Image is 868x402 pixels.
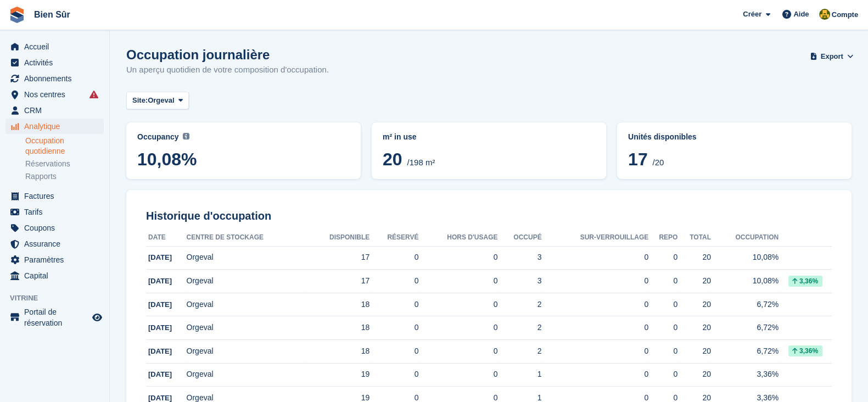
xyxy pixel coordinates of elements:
[5,236,104,252] a: menu
[9,7,25,23] img: stora-icon-8386f47178a22dfd0bd8f6a31ec36ba5ce8667c1dd55bd0f319d3a0aa187defe.svg
[24,268,90,283] span: Capital
[418,363,497,387] td: 0
[628,149,648,169] span: 17
[307,246,369,270] td: 17
[148,277,172,285] span: [DATE]
[542,275,649,287] div: 0
[648,322,677,333] div: 0
[821,51,843,62] span: Export
[24,119,90,134] span: Analytique
[187,229,307,247] th: Centre de stockage
[832,9,858,20] span: Compte
[5,71,104,86] a: menu
[187,246,307,270] td: Orgeval
[132,95,148,106] span: Site:
[148,347,172,355] span: [DATE]
[369,363,418,387] td: 0
[91,311,104,324] a: Boutique d'aperçu
[369,246,418,270] td: 0
[307,340,369,364] td: 18
[183,133,189,139] img: icon-info-grey-7440780725fd019a000dd9b08b2336e03edf1995a4989e88bcd33f0948082b44.svg
[648,252,677,263] div: 0
[30,5,75,24] a: Bien Sûr
[819,9,830,20] img: Fatima Kelaaoui
[24,55,90,70] span: Activités
[307,229,369,247] th: Disponible
[677,363,711,387] td: 20
[10,293,109,304] span: Vitrine
[24,220,90,236] span: Coupons
[677,246,711,270] td: 20
[24,87,90,102] span: Nos centres
[628,131,841,143] abbr: Pourcentage actuel d'unités occupées ou Sur-verrouillage
[542,229,649,247] th: Sur-verrouillage
[187,293,307,316] td: Orgeval
[5,103,104,118] a: menu
[24,306,90,328] span: Portail de réservation
[5,188,104,204] a: menu
[148,95,174,106] span: Orgeval
[24,204,90,220] span: Tarifs
[542,252,649,263] div: 0
[5,119,104,134] a: menu
[648,275,677,287] div: 0
[148,253,172,261] span: [DATE]
[187,340,307,364] td: Orgeval
[5,39,104,54] a: menu
[187,270,307,293] td: Orgeval
[369,293,418,316] td: 0
[407,158,435,167] span: /198 m²
[497,275,541,287] div: 3
[418,246,497,270] td: 0
[418,293,497,316] td: 0
[648,299,677,310] div: 0
[677,340,711,364] td: 20
[542,345,649,357] div: 0
[5,220,104,236] a: menu
[5,55,104,70] a: menu
[187,316,307,340] td: Orgeval
[148,300,172,309] span: [DATE]
[418,270,497,293] td: 0
[126,64,329,76] p: Un aperçu quotidien de votre composition d'occupation.
[5,87,104,102] a: menu
[24,103,90,118] span: CRM
[418,229,497,247] th: Hors d'usage
[307,363,369,387] td: 19
[25,159,104,169] a: Réservations
[418,340,497,364] td: 0
[187,363,307,387] td: Orgeval
[148,394,172,402] span: [DATE]
[126,47,329,62] h1: Occupation journalière
[743,9,761,20] span: Créer
[25,171,104,182] a: Rapports
[383,149,402,169] span: 20
[497,345,541,357] div: 2
[677,229,711,247] th: Total
[788,345,822,356] div: 3,36%
[25,136,104,157] a: Occupation quotidienne
[497,299,541,310] div: 2
[652,158,664,167] span: /20
[5,268,104,283] a: menu
[497,322,541,333] div: 2
[711,246,779,270] td: 10,08%
[497,252,541,263] div: 3
[711,270,779,293] td: 10,08%
[307,316,369,340] td: 18
[383,132,416,141] span: m² in use
[24,252,90,267] span: Paramètres
[24,188,90,204] span: Factures
[711,363,779,387] td: 3,36%
[542,299,649,310] div: 0
[24,236,90,252] span: Assurance
[307,270,369,293] td: 17
[793,9,809,20] span: Aide
[711,229,779,247] th: Occupation
[5,306,104,328] a: menu
[126,92,189,110] button: Site: Orgeval
[497,229,541,247] th: Occupé
[137,149,350,169] span: 10,08%
[383,131,595,143] abbr: Current breakdown of %{unit} occupied
[542,369,649,380] div: 0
